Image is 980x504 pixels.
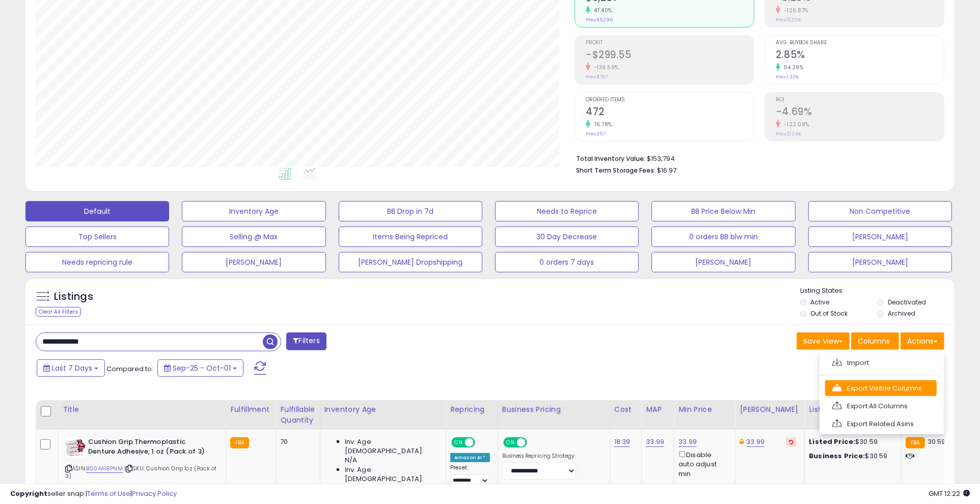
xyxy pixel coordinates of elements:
button: Top Sellers [25,227,169,247]
small: 114.29% [780,64,804,71]
span: Inv. Age [DEMOGRAPHIC_DATA]: [345,437,438,456]
button: Default [25,201,169,221]
span: Sep-25 - Oct-01 [173,363,231,373]
a: 18.39 [614,437,631,447]
span: 2025-10-9 12:22 GMT [929,489,970,498]
button: Columns [851,332,899,350]
button: BB Price Below Min [651,201,795,221]
b: Cushion Grip Thermoplastic Denture Adhesive, 1 oz (Pack of 3) [88,437,212,459]
small: -139.59% [590,64,619,71]
span: Last 7 Days [52,363,92,373]
a: 33.99 [678,437,697,447]
button: 0 orders BB blw min [651,227,795,247]
button: Save View [797,332,850,350]
div: Disable auto adjust min [678,449,727,479]
small: Prev: 12.02% [776,17,801,23]
b: Listed Price: [809,437,855,446]
span: Ordered Items [586,97,754,103]
div: Clear All Filters [36,307,81,317]
span: 30.59 [928,437,946,446]
li: $153,794 [576,152,937,164]
div: Preset: [450,464,490,487]
span: Compared to: [106,364,153,374]
b: Business Price: [809,451,865,461]
a: 33.99 [747,437,765,447]
div: Business Pricing [502,404,606,415]
button: Filters [286,332,326,350]
button: Selling @ Max [182,227,325,247]
span: | SKU: Cushion Grip 1oz (Pack of 3) [65,464,216,480]
button: Actions [901,332,944,350]
div: Amazon AI * [450,453,490,462]
small: Prev: $757 [586,74,608,80]
a: 33.99 [646,437,664,447]
div: Fulfillable Quantity [280,404,315,426]
label: Deactivated [888,298,926,306]
div: Cost [614,404,638,415]
div: [PERSON_NAME] [740,404,800,415]
a: Import [825,355,937,371]
span: ON [504,438,517,447]
button: [PERSON_NAME] [808,252,952,272]
small: FBA [906,437,924,449]
label: Out of Stock [810,309,848,318]
div: $30.59 [809,452,893,461]
small: -122.08% [780,121,809,128]
span: N/A [345,456,357,465]
div: Repricing [450,404,494,415]
a: Export All Columns [825,398,937,414]
button: Last 7 Days [37,359,105,377]
b: Total Inventory Value: [576,154,645,163]
a: Terms of Use [87,489,130,498]
span: Avg. Buybox Share [776,40,944,46]
div: Fulfillment [230,404,271,415]
small: FBA [230,437,249,449]
div: Inventory Age [324,404,442,415]
div: Title [63,404,222,415]
p: Listing States: [800,286,955,296]
strong: Copyright [10,489,47,498]
span: ON [452,438,465,447]
label: Active [810,298,829,306]
button: Inventory Age [182,201,325,221]
button: [PERSON_NAME] [651,252,795,272]
button: BB Drop in 7d [339,201,482,221]
img: 5128E2djGCL._SL40_.jpg [65,437,86,458]
div: ASIN: [65,437,218,492]
div: MAP [646,404,670,415]
button: [PERSON_NAME] [808,227,952,247]
small: -126.87% [780,7,808,14]
button: Needs to Reprice [495,201,639,221]
div: Listed Price [809,404,897,415]
a: Export Visible Columns [825,380,937,396]
h5: Listings [54,290,93,304]
span: Columns [858,336,890,346]
small: Prev: 1.33% [776,74,799,80]
h2: -$299.55 [586,49,754,63]
span: OFF [525,438,541,447]
button: Non Competitive [808,201,952,221]
button: [PERSON_NAME] [182,252,325,272]
span: Profit [586,40,754,46]
small: Prev: 267 [586,131,605,137]
div: 70 [280,437,312,446]
label: Business Repricing Strategy: [502,453,576,460]
b: Short Term Storage Fees: [576,166,656,175]
a: Privacy Policy [132,489,177,498]
button: Needs repricing rule [25,252,169,272]
div: $30.59 [809,437,893,446]
small: 47.40% [590,7,612,14]
h2: 472 [586,106,754,120]
small: Prev: $6,296 [586,17,613,23]
span: $16.97 [657,165,676,175]
span: Inv. Age [DEMOGRAPHIC_DATA]: [345,465,438,484]
button: Sep-25 - Oct-01 [157,359,243,377]
a: B004AI8PNM [86,464,123,473]
button: [PERSON_NAME] Dropshipping [339,252,482,272]
h2: -4.69% [776,106,944,120]
div: seller snap | | [10,489,177,499]
span: ROI [776,97,944,103]
button: 30 Day Decrease [495,227,639,247]
button: Items Being Repriced [339,227,482,247]
label: Archived [888,309,915,318]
